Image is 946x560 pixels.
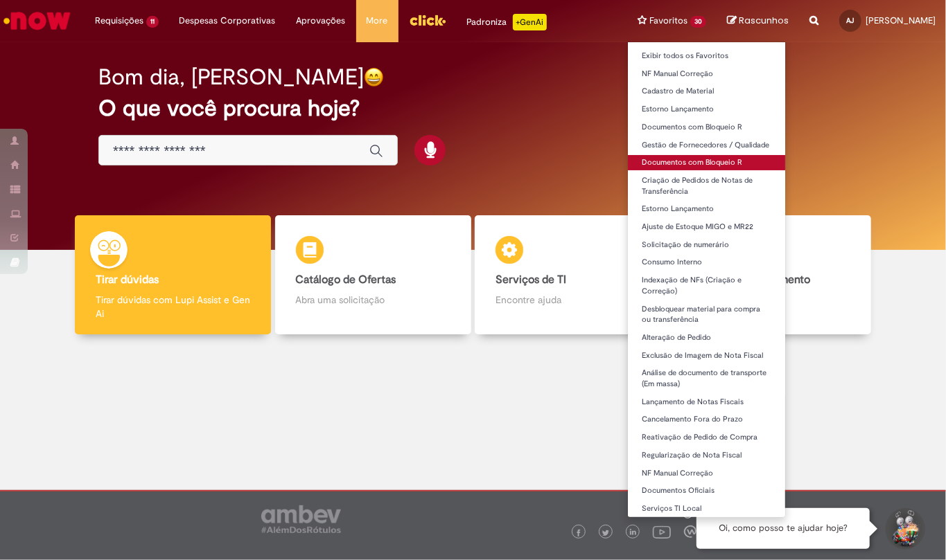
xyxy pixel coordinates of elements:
ul: Favoritos [627,42,786,518]
h2: Bom dia, [PERSON_NAME] [98,65,364,89]
a: Documentos com Bloqueio R [628,155,785,170]
p: Encontre ajuda [496,293,650,307]
a: Exibir todos os Favoritos [628,48,785,64]
div: Oi, como posso te ajudar hoje? [697,508,870,549]
button: Iniciar Conversa de Suporte [884,508,925,550]
a: Solicitação de numerário [628,237,785,253]
a: Reativação de Pedido de Compra [628,430,785,445]
a: Documentos com Bloqueio R [628,120,785,135]
img: logo_footer_ambev_rotulo_gray.png [261,505,341,533]
a: Regularização de Nota Fiscal [628,448,785,463]
img: logo_footer_twitter.png [602,530,609,536]
img: logo_footer_facebook.png [575,530,582,536]
a: Alteração de Pedido [628,330,785,345]
b: Serviços de TI [496,273,566,287]
span: AJ [847,16,855,25]
a: Cancelamento Fora do Prazo [628,412,785,427]
a: Indexação de NFs (Criação e Correção) [628,273,785,298]
p: +GenAi [513,14,547,30]
a: Serviços de TI Encontre ajuda [473,215,674,335]
img: logo_footer_linkedin.png [630,529,637,537]
span: 30 [690,16,706,28]
a: Catálogo de Ofertas Abra uma solicitação [273,215,473,335]
span: Favoritos [649,14,687,28]
a: NF Manual Correção [628,66,785,82]
a: NF Manual Correção [628,466,785,481]
span: [PERSON_NAME] [866,15,936,26]
img: ServiceNow [1,7,73,35]
a: Desbloquear material para compra ou transferência [628,302,785,327]
a: Serviços TI Local [628,501,785,516]
h2: O que você procura hoje? [98,96,848,120]
img: logo_footer_youtube.png [653,523,671,541]
a: Ajuste de Estoque MIGO e MR22 [628,219,785,235]
span: Despesas Corporativas [179,14,276,28]
a: Cadastro de Material [628,84,785,99]
a: Gestão de Fornecedores / Qualidade [628,138,785,153]
a: Exclusão de Imagem de Nota Fiscal [628,348,785,363]
a: Documentos Oficiais [628,483,785,498]
p: Abra uma solicitação [296,293,450,307]
span: More [367,14,388,28]
span: Requisições [95,14,143,28]
b: Tirar dúvidas [96,273,159,287]
a: Criação de Pedidos de Notas de Transferência [628,173,785,199]
a: Consumo Interno [628,255,785,270]
div: Padroniza [467,14,547,30]
img: logo_footer_workplace.png [684,525,697,538]
span: Rascunhos [739,14,789,27]
p: Tirar dúvidas com Lupi Assist e Gen Ai [96,293,250,320]
a: Lançamento de Notas Fiscais [628,395,785,410]
a: Análise de documento de transporte (Em massa) [628,365,785,391]
a: Tirar dúvidas Tirar dúvidas com Lupi Assist e Gen Ai [73,215,273,335]
a: Rascunhos [727,15,789,28]
a: Estorno Lançamento [628,102,785,117]
span: Aprovações [297,14,346,28]
span: 11 [146,16,159,28]
b: Catálogo de Ofertas [296,273,396,287]
img: happy-face.png [364,67,384,87]
img: click_logo_yellow_360x200.png [409,10,446,30]
a: Estorno Lançamento [628,201,785,217]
